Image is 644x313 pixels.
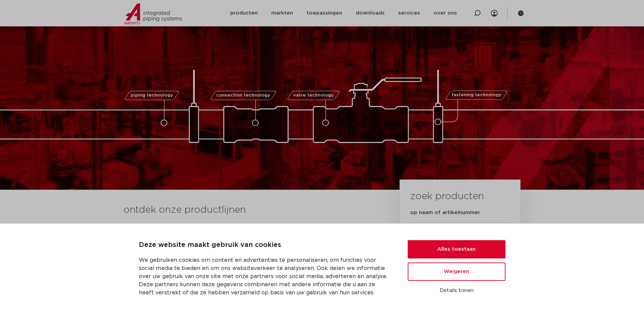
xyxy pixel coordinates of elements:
[408,263,505,281] button: Weigeren
[139,256,391,297] p: We gebruiken cookies om content en advertenties te personaliseren, om functies voor social media ...
[408,285,505,296] button: Details tonen
[124,203,377,217] h3: ontdek onze productlijnen
[408,240,505,258] button: Alles toestaan
[131,93,173,98] span: piping technology
[139,240,391,251] p: Deze website maakt gebruik van cookies
[410,209,480,216] label: op naam of artikelnummer
[452,93,501,98] span: fastening technology
[293,93,334,98] span: valve technology
[410,190,484,203] h3: zoek producten
[410,222,510,238] input: zoeken
[216,93,270,98] span: connection technology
